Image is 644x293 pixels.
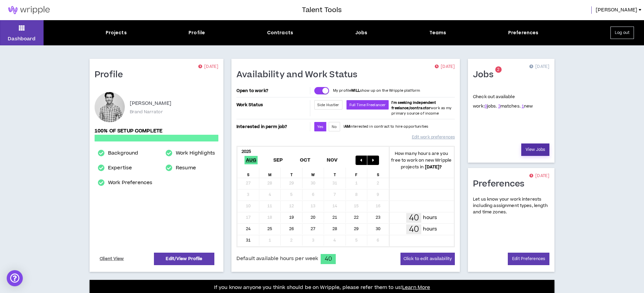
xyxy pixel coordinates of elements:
a: View Jobs [521,143,549,156]
p: [DATE] [198,64,218,70]
div: Jobs [355,29,368,36]
h1: Availability and Work Status [236,70,363,80]
div: F [346,168,368,178]
a: Background [108,149,138,157]
p: I interested in contract to hire opportunities [343,124,429,129]
a: Work Highlights [176,149,215,157]
a: 1 [522,103,524,109]
div: Projects [106,29,127,36]
strong: AM [344,124,350,129]
p: Dashboard [8,35,36,42]
a: 3 [498,103,500,109]
sup: 2 [495,67,501,73]
p: Brand Narrator [130,109,163,115]
p: My profile show up on the Wripple platform [333,88,420,93]
span: Oct [299,156,312,164]
p: [DATE] [529,173,549,179]
a: Work Preferences [108,179,152,187]
b: [DATE] ? [425,164,442,170]
p: [DATE] [529,64,549,70]
p: Work Status [236,100,309,110]
a: 9 [485,103,487,109]
p: [DATE] [435,64,455,70]
div: S [237,168,259,178]
p: If you know anyone you think should be on Wripple, please refer them to us! [214,284,430,292]
a: Learn More [402,284,430,291]
div: Contracts [267,29,293,36]
div: Open Intercom Messenger [7,270,23,286]
div: T [324,168,346,178]
a: Resume [176,164,196,172]
p: Open to work? [236,88,309,93]
a: Client View [99,253,125,265]
div: Preferences [508,29,539,36]
a: Expertise [108,164,132,172]
span: Nov [325,156,339,164]
h3: Talent Tools [302,5,342,15]
h1: Jobs [473,70,498,80]
p: [PERSON_NAME] [130,99,171,108]
div: S [367,168,389,178]
b: I'm seeking independent freelance/contractor [391,100,436,111]
span: Aug [245,156,258,164]
span: work as my primary source of income [391,100,451,116]
div: T [281,168,303,178]
div: M [259,168,281,178]
a: Edit work preferences [412,131,455,143]
p: hours [423,214,437,221]
span: No [332,124,337,129]
span: matches. [498,103,521,109]
span: Side Hustler [317,102,339,108]
span: new [522,103,533,109]
button: Click to edit availability [400,253,455,265]
a: Edit/View Profile [154,253,214,265]
div: Michael B. [95,92,125,122]
strong: WILL [351,88,360,93]
span: Yes [317,124,323,129]
span: Default available hours per week [236,255,318,262]
div: Profile [189,29,205,36]
p: Let us know your work interests including assignment types, length and time zones. [473,196,549,216]
div: Teams [429,29,446,36]
h1: Preferences [473,179,530,190]
p: hours [423,225,437,233]
div: W [303,168,324,178]
span: [PERSON_NAME] [596,6,637,14]
span: Sep [272,156,284,164]
p: 100% of setup complete [95,127,218,135]
p: Check out available work: [473,94,533,109]
p: Interested in perm job? [236,122,309,131]
h1: Profile [95,70,128,80]
a: Edit Preferences [508,253,549,265]
b: 2025 [241,149,251,155]
span: jobs. [485,103,497,109]
p: How many hours are you free to work on new Wripple projects in [389,150,454,170]
button: Log out [610,27,634,39]
span: 2 [497,67,499,73]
